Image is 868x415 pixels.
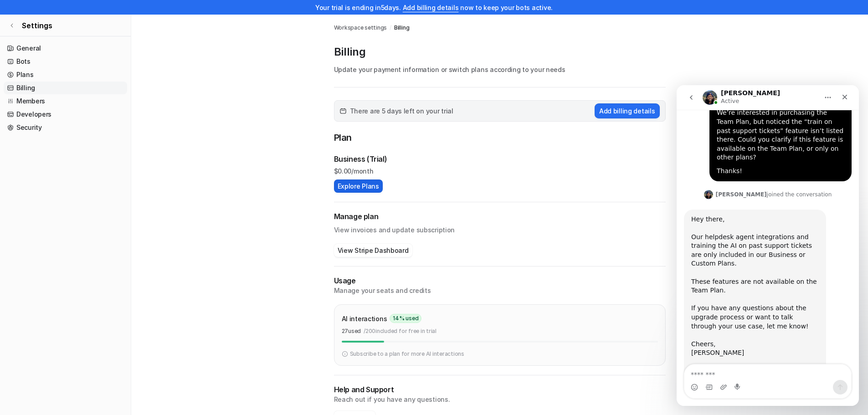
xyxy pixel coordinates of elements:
a: General [4,42,127,55]
a: Billing [4,82,127,94]
p: Subscribe to a plan for more AI interactions [350,350,464,358]
p: Billing [334,45,666,59]
iframe: Intercom live chat [677,85,859,406]
p: View invoices and update subscription [334,222,666,235]
p: Help and Support [334,384,666,395]
h2: Manage plan [334,211,666,222]
span: / [390,24,391,32]
a: Security [4,121,127,134]
p: $ 0.00/month [334,166,666,176]
a: Developers [4,108,127,121]
img: calender-icon.svg [340,108,346,114]
p: Plan [334,131,666,146]
p: Business (Trial) [334,154,387,164]
button: Add billing details [595,103,660,118]
p: Reach out if you have any questions. [334,395,666,404]
a: Add billing details [403,4,459,11]
a: Members [4,95,127,108]
a: Bots [4,55,127,68]
p: Usage [334,276,666,286]
a: Billing [394,24,409,32]
p: / 200 included for free in trial [364,327,437,335]
span: There are 5 days left on your trial [350,106,453,116]
span: Settings [22,20,52,31]
a: Workspace settings [334,24,387,32]
p: 27 used [342,327,361,335]
p: Manage your seats and credits [334,286,666,295]
p: Update your payment information or switch plans according to your needs [334,65,666,74]
p: AI interactions [342,314,387,323]
button: Explore Plans [334,179,383,193]
a: Plans [4,68,127,81]
button: View Stripe Dashboard [334,244,412,257]
span: 14 % used [390,314,421,323]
